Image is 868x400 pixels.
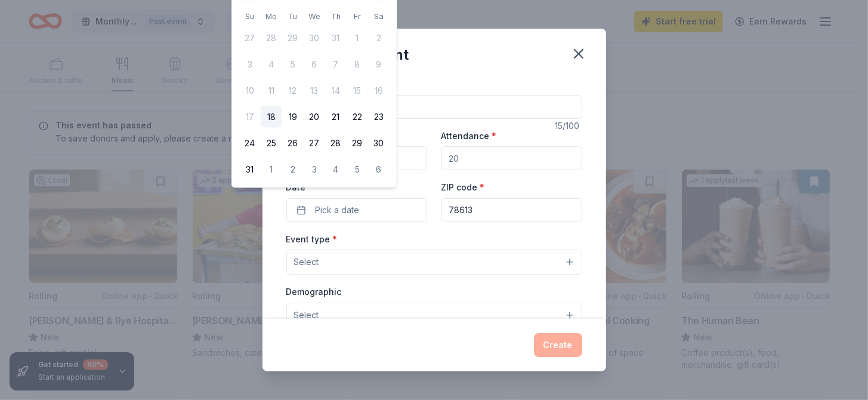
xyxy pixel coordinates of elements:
[441,198,582,222] input: 12345 (U.S. only)
[441,130,497,142] label: Attendance
[347,133,368,154] button: 29
[294,308,319,322] span: Select
[368,133,390,154] button: 30
[325,106,347,128] button: 21
[304,159,325,180] button: 3
[286,303,582,328] button: Select
[441,146,582,170] input: 20
[325,10,347,23] th: Thursday
[261,106,282,128] button: 18
[286,95,582,119] input: Spring Fundraiser
[286,233,338,245] label: Event type
[325,159,347,180] button: 4
[316,203,360,217] span: Pick a date
[347,159,368,180] button: 5
[286,198,427,222] button: Pick a date
[294,255,319,269] span: Select
[282,133,304,154] button: 26
[347,10,368,23] th: Friday
[441,181,485,193] label: ZIP code
[282,10,304,23] th: Tuesday
[239,10,261,23] th: Sunday
[286,286,342,298] label: Demographic
[368,106,390,128] button: 23
[304,133,325,154] button: 27
[555,119,582,133] div: 15 /100
[282,159,304,180] button: 2
[286,250,582,275] button: Select
[304,10,325,23] th: Wednesday
[239,159,261,180] button: 31
[282,106,304,128] button: 19
[261,159,282,180] button: 1
[261,10,282,23] th: Monday
[347,106,368,128] button: 22
[261,133,282,154] button: 25
[239,133,261,154] button: 24
[368,159,390,180] button: 6
[368,10,390,23] th: Saturday
[304,106,325,128] button: 20
[325,133,347,154] button: 28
